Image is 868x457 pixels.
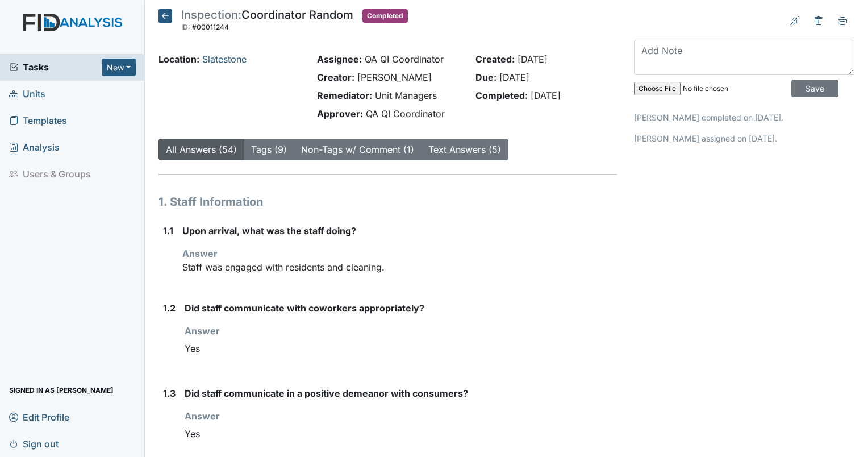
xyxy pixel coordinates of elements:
a: Text Answers (5) [428,144,501,155]
span: QA QI Coordinator [366,108,445,119]
span: [DATE] [531,90,561,101]
span: Units [9,85,45,103]
span: [PERSON_NAME] [357,72,432,83]
strong: Completed: [475,90,528,101]
span: Edit Profile [9,408,69,426]
p: [PERSON_NAME] assigned on [DATE]. [634,132,854,144]
span: Inspection: [181,8,241,22]
strong: Answer [185,410,220,422]
a: Tags (9) [251,144,287,155]
a: Slatestone [202,53,247,65]
h1: 1. Staff Information [158,193,617,210]
span: QA QI Coordinator [365,53,444,65]
strong: Location: [158,53,199,65]
span: [DATE] [499,72,529,83]
span: ID: [181,23,190,31]
strong: Assignee: [317,53,362,65]
strong: Answer [182,248,218,259]
span: Unit Managers [375,90,437,101]
strong: Approver: [317,108,363,119]
button: Text Answers (5) [421,139,508,160]
span: Templates [9,112,67,130]
div: Yes [185,423,617,444]
div: Coordinator Random [181,9,353,34]
span: Sign out [9,435,59,452]
label: 1.1 [163,224,173,238]
button: New [102,59,136,76]
button: Tags (9) [244,139,294,160]
strong: Creator: [317,72,354,83]
div: Yes [185,338,617,359]
p: [PERSON_NAME] completed on [DATE]. [634,111,854,123]
label: 1.2 [163,301,176,315]
strong: Due: [475,72,496,83]
strong: Answer [185,325,220,336]
span: Signed in as [PERSON_NAME] [9,381,114,399]
span: Analysis [9,139,60,156]
label: 1.3 [163,387,176,400]
a: Tasks [9,60,102,74]
strong: Created: [475,53,515,65]
p: Staff was engaged with residents and cleaning. [182,260,617,274]
label: Did staff communicate with coworkers appropriately? [185,301,424,315]
span: Completed [362,9,408,23]
span: #00011244 [192,23,229,31]
a: Non-Tags w/ Comment (1) [301,144,414,155]
span: [DATE] [518,53,548,65]
button: Non-Tags w/ Comment (1) [294,139,422,160]
input: Save [791,80,838,97]
strong: Remediator: [317,90,372,101]
a: All Answers (54) [166,144,237,155]
label: Upon arrival, what was the staff doing? [182,224,356,238]
label: Did staff communicate in a positive demeanor with consumers? [185,387,468,400]
button: All Answers (54) [158,139,244,160]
